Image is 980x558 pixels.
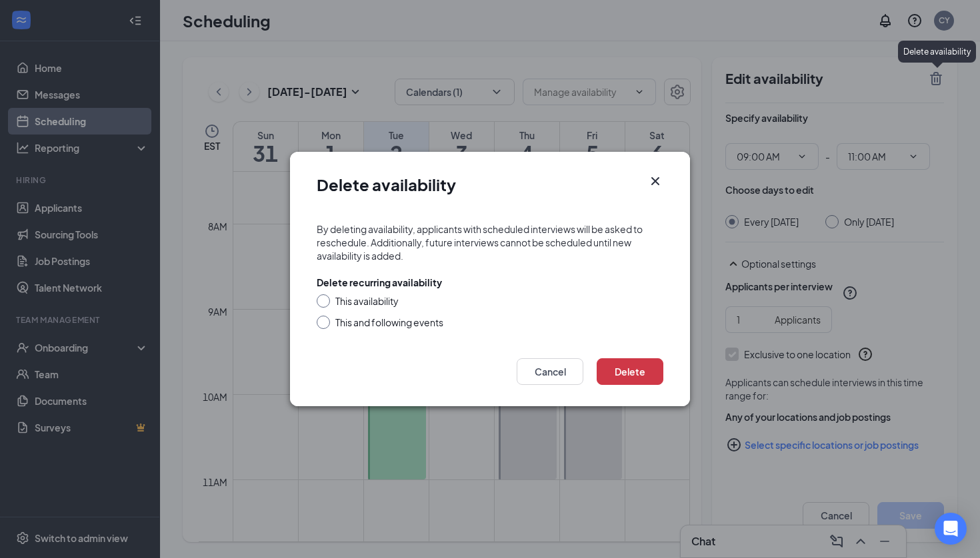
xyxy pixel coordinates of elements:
h1: Delete availability [317,173,456,196]
div: This availability [335,294,399,308]
button: Delete [597,358,663,385]
div: This and following events [335,316,443,329]
div: Delete availability [898,41,976,63]
div: Delete recurring availability [317,276,442,289]
svg: Cross [647,173,663,189]
div: Open Intercom Messenger [935,513,967,545]
button: Cancel [517,358,583,385]
div: By deleting availability, applicants with scheduled interviews will be asked to reschedule. Addit... [317,222,663,262]
button: Close [647,173,663,189]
